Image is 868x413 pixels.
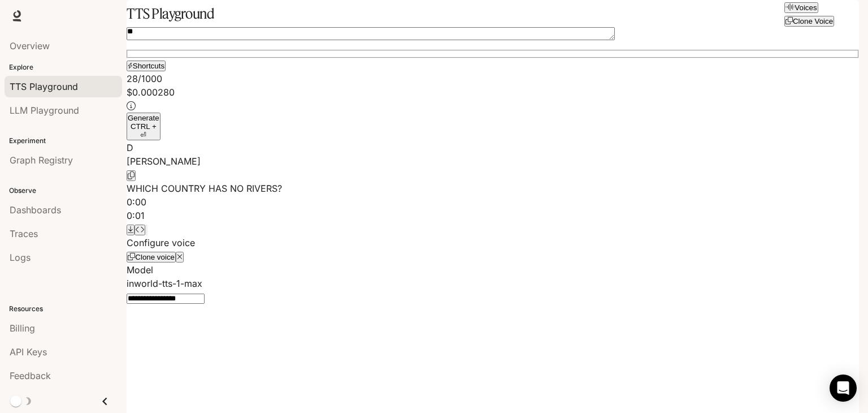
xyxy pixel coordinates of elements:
[127,210,145,221] span: 0:01
[127,85,859,99] p: $ 0.000280
[127,236,859,249] p: Configure voice
[127,61,166,71] button: Shortcuts
[127,113,160,140] button: GenerateCTRL +⏎
[127,141,859,154] div: D
[127,2,214,25] h1: TTS Playground
[784,16,834,27] button: Clone Voice
[127,252,176,263] button: Clone voice
[128,122,159,139] p: ⏎
[784,2,818,13] button: Voices
[127,277,859,290] div: inworld-tts-1-max
[127,263,859,277] p: Model
[127,182,859,195] p: WHICH COUNTRY HAS NO RIVERS?
[128,122,159,131] p: CTRL +
[127,170,136,181] button: Copy Voice ID
[127,154,859,168] p: [PERSON_NAME]
[127,196,146,208] span: 0:00
[127,72,859,85] p: 28 / 1000
[134,225,145,235] button: Inspect
[830,375,857,402] div: Open Intercom Messenger
[127,225,134,235] button: Download audio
